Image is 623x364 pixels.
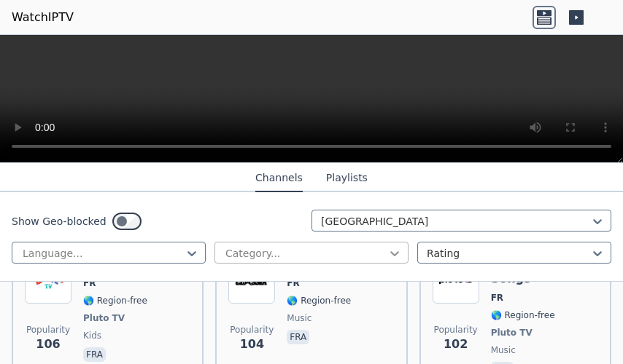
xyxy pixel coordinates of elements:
[287,295,351,306] span: 🌎 Region-free
[83,347,106,362] p: fra
[434,324,478,336] span: Popularity
[287,277,299,289] span: FR
[36,336,60,353] span: 106
[83,277,96,289] span: FR
[491,344,516,356] span: music
[12,9,74,26] a: WatchIPTV
[230,324,274,336] span: Popularity
[491,327,533,339] span: Pluto TV
[491,309,555,321] span: 🌎 Region-free
[287,330,309,344] p: fra
[444,336,468,353] span: 102
[255,165,303,192] button: Channels
[26,324,70,336] span: Popularity
[491,292,503,304] span: FR
[83,330,101,341] span: kids
[326,165,368,192] button: Playlists
[240,336,264,353] span: 104
[83,312,125,324] span: Pluto TV
[12,214,107,229] label: Show Geo-blocked
[83,295,147,306] span: 🌎 Region-free
[287,312,311,324] span: music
